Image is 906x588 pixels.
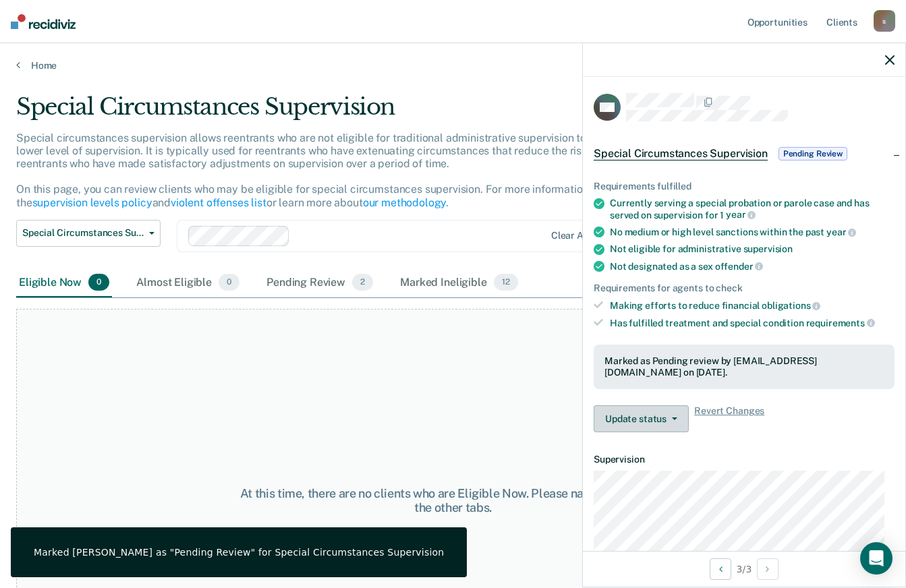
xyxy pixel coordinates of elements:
span: supervision [743,243,793,254]
a: our methodology [363,196,447,209]
span: year [726,209,756,220]
div: Open Intercom Messenger [860,542,893,575]
img: Recidiviz [11,14,76,29]
span: 12 [494,274,518,291]
button: Update status [594,405,689,432]
span: Pending Review [778,147,847,160]
div: Pending Review [264,268,376,298]
div: Special Circumstances Supervision [16,93,696,131]
span: obligations [762,300,820,311]
a: Home [16,59,890,71]
div: Making efforts to reduce financial [610,299,895,312]
div: Marked as Pending review by [EMAIL_ADDRESS][DOMAIN_NAME] on [DATE]. [604,355,884,378]
div: s [874,10,895,32]
div: Requirements fulfilled [594,181,895,192]
span: Special Circumstances Supervision [594,147,768,160]
div: Almost Eligible [134,268,242,298]
div: Currently serving a special probation or parole case and has served on supervision for 1 [610,198,895,220]
span: Revert Changes [694,405,764,432]
div: Marked Ineligible [397,268,520,298]
div: Requirements for agents to check [594,283,895,294]
div: 3 / 3 [583,551,905,587]
dt: Supervision [594,454,895,465]
a: violent offenses list [171,196,266,209]
span: 2 [352,274,373,291]
div: Marked [PERSON_NAME] as "Pending Review" for Special Circumstances Supervision [34,546,444,558]
span: 0 [88,274,109,291]
button: Next Opportunity [757,558,778,580]
span: requirements [806,318,875,328]
button: Previous Opportunity [710,558,731,580]
div: No medium or high level sanctions within the past [610,226,895,238]
a: supervision levels policy [32,196,152,209]
div: At this time, there are no clients who are Eligible Now. Please navigate to one of the other tabs. [235,486,671,515]
span: offender [715,261,764,272]
div: Special Circumstances SupervisionPending Review [583,132,905,175]
div: Not eligible for administrative [610,243,895,255]
p: Special circumstances supervision allows reentrants who are not eligible for traditional administ... [16,131,679,209]
span: Special Circumstances Supervision [22,227,144,239]
div: Clear agents [551,230,608,241]
div: Not designated as a sex [610,260,895,272]
span: year [826,227,856,237]
div: Has fulfilled treatment and special condition [610,317,895,329]
div: Eligible Now [16,268,112,298]
span: 0 [219,274,239,291]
